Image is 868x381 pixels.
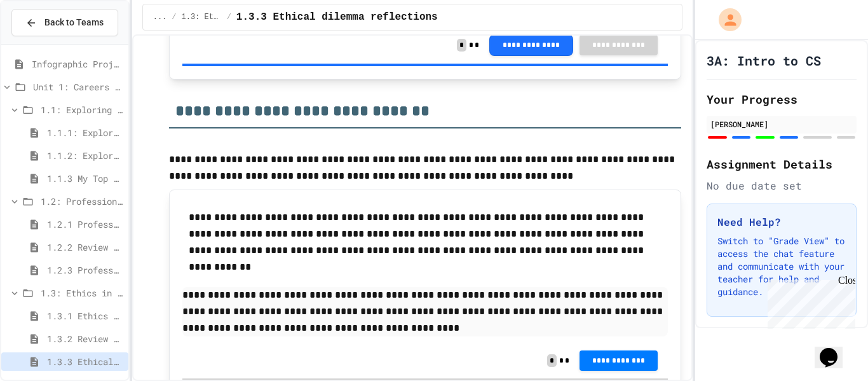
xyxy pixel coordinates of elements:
[717,214,846,230] h3: Need Help?
[707,90,857,108] h2: Your Progress
[705,5,745,34] div: My Account
[47,263,123,277] span: 1.2.3 Professional Communication Challenge
[763,275,855,329] iframe: chat widget
[33,80,123,94] span: Unit 1: Careers & Professionalism
[710,118,853,130] div: [PERSON_NAME]
[47,126,123,139] span: 1.1.1: Exploring CS Careers
[41,103,123,116] span: 1.1: Exploring CS Careers
[47,218,123,231] span: 1.2.1 Professional Communication
[172,12,176,22] span: /
[707,178,857,193] div: No due date set
[227,12,231,22] span: /
[44,16,104,29] span: Back to Teams
[47,355,123,368] span: 1.3.3 Ethical dilemma reflections
[41,286,123,300] span: 1.3: Ethics in Computing
[182,12,222,22] span: 1.3: Ethics in Computing
[47,332,123,345] span: 1.3.2 Review - Ethics in Computer Science
[717,235,846,298] p: Switch to "Grade View" to access the chat feature and communicate with your teacher for help and ...
[5,5,88,81] div: Chat with us now!Close
[47,172,123,185] span: 1.1.3 My Top 3 CS Careers!
[815,330,855,368] iframe: chat widget
[41,195,123,208] span: 1.2: Professional Communication
[707,52,821,69] h1: 3A: Intro to CS
[236,10,438,25] span: 1.3.3 Ethical dilemma reflections
[11,9,118,36] button: Back to Teams
[47,149,123,162] span: 1.1.2: Exploring CS Careers - Review
[47,240,123,254] span: 1.2.2 Review - Professional Communication
[47,309,123,322] span: 1.3.1 Ethics in Computer Science
[707,155,857,173] h2: Assignment Details
[153,12,167,22] span: ...
[32,57,123,71] span: Infographic Project: Your favorite CS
